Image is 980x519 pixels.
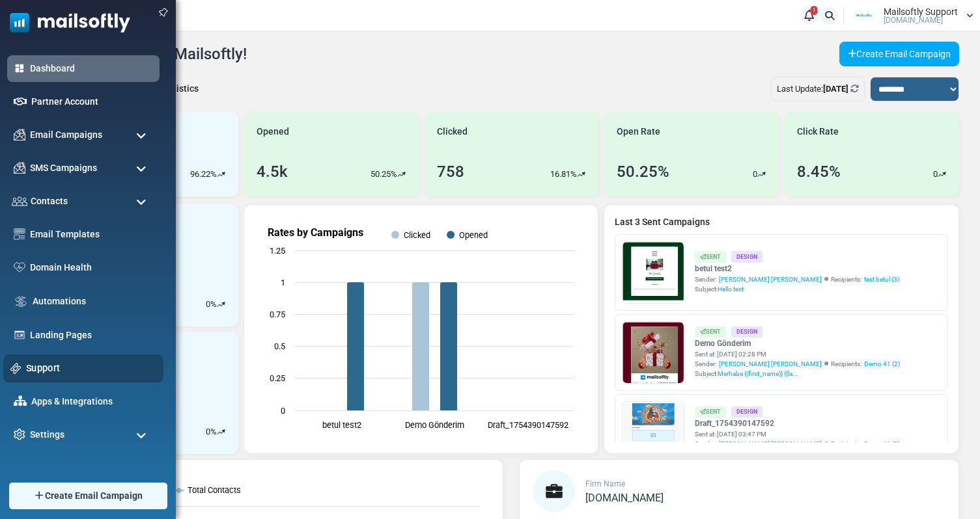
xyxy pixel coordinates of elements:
a: Demo 41 (2) [864,359,900,369]
span: Firm Name [585,479,625,488]
div: 758 [437,160,464,183]
a: Automations [33,295,153,308]
div: 4.5k [257,160,288,183]
img: campaigns-icon.png [14,162,25,174]
div: Design [731,251,763,262]
p: 0 [206,298,210,311]
a: Last 3 Sent Campaigns [615,215,948,229]
a: Apps & Integrations [31,395,153,408]
span: [DOMAIN_NAME] [884,16,943,24]
text: 0.75 [270,310,285,319]
img: dashboard-icon-active.svg [14,62,25,74]
img: workflow.svg [14,294,28,309]
img: landing_pages.svg [14,329,25,341]
span: Contacts [31,194,68,208]
a: User Logo Mailsoftly Support [DOMAIN_NAME] [848,6,973,25]
span: Click Rate [797,125,839,139]
span: [PERSON_NAME] [PERSON_NAME] [719,359,822,369]
div: Subject: [695,284,899,294]
span: Hello test [718,286,744,293]
a: test betul (3) [864,274,899,284]
a: [DOMAIN_NAME] [585,493,664,503]
a: 1 [800,7,818,24]
span: 1 [811,6,818,15]
p: 16.81% [550,168,577,181]
span: Opened [257,125,289,139]
b: [DATE] [823,84,848,94]
div: 8.45% [797,160,841,183]
a: Demo Gönderim [695,338,900,349]
span: SMS Campaigns [30,161,97,175]
span: [PERSON_NAME] [PERSON_NAME] [719,439,822,449]
img: User Logo [848,6,880,25]
text: Opened [459,230,488,240]
a: Dashboard [30,62,153,75]
a: Email Templates [30,228,153,241]
text: 0.5 [274,341,285,351]
span: Mailsoftly Support [884,7,958,16]
img: contacts-icon.svg [12,196,27,206]
span: Open Rate [617,125,660,139]
div: Design [731,326,763,338]
img: email-templates-icon.svg [14,228,25,240]
a: betul test2 [695,263,899,274]
a: Landing Pages [30,328,153,342]
p: 0 [753,168,757,181]
div: Sent [695,406,726,418]
img: campaigns-icon.png [14,129,25,140]
text: Rates by Campaigns [268,226,363,239]
a: Refresh Stats [850,84,859,94]
span: [DOMAIN_NAME] [585,492,664,504]
div: % [206,298,225,311]
div: Sent [695,251,726,262]
p: 0 [206,425,210,438]
img: settings-icon.svg [14,429,25,440]
text: 1.25 [270,246,285,256]
span: [PERSON_NAME] [PERSON_NAME] [719,274,822,284]
div: % [206,425,225,438]
text: Demo Gönderim [405,420,464,430]
a: Partner Account [31,95,153,109]
text: Clicked [404,230,430,240]
a: Demo 41 (2) [864,439,900,449]
span: Email Campaigns [30,128,102,142]
text: Total Contacts [188,485,241,495]
span: Settings [30,428,64,442]
a: Draft_1754390147592 [695,418,900,429]
span: Create Email Campaign [45,489,143,503]
text: Draft_1754390147592 [487,420,568,430]
a: Support [26,361,156,375]
div: Sender: Recipients: [695,359,900,369]
text: betul test2 [322,420,361,430]
text: 1 [281,278,285,287]
span: Merhaba {(first_name)} {(la... [718,370,798,377]
text: 0 [281,406,285,416]
div: Design [731,406,763,418]
div: Subject: [695,369,900,379]
img: domain-health-icon.svg [14,262,25,273]
div: Sent at: [DATE] 03:47 PM [695,429,900,439]
div: Sent at: [DATE] 02:28 PM [695,349,900,359]
span: Clicked [437,125,468,139]
div: 50.25% [617,160,669,183]
a: Create Email Campaign [839,42,959,66]
svg: Rates by Campaigns [255,215,587,443]
p: 0 [933,168,938,181]
a: Domain Health [30,261,153,274]
div: Sent [695,326,726,338]
p: 96.22% [190,168,217,181]
div: Last Update: [771,77,865,101]
text: 0.25 [270,373,285,383]
div: Sender: Recipients: [695,274,899,284]
div: Sender: Recipients: [695,439,900,449]
p: 50.25% [371,168,397,181]
img: support-icon.svg [10,363,21,374]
